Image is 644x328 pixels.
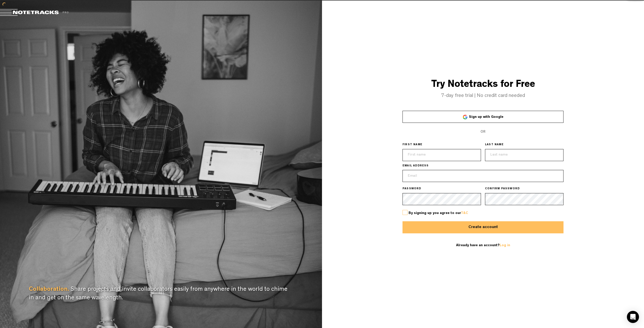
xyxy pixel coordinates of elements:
[403,149,481,161] input: First name
[409,211,468,215] span: By signing up you agree to our
[403,164,429,168] span: EMAIL ADDRESS
[322,80,644,91] h3: Try Notetracks for Free
[403,221,563,233] button: Create account
[322,93,644,99] h4: 7-day free trial | No credit card needed
[480,130,486,134] span: OR
[29,287,69,293] span: Collaboration.
[469,115,503,119] span: Sign up with Google
[627,311,639,323] div: Open Intercom Messenger
[29,287,288,301] span: Share projects and invite collaborators easily from anywhere in the world to chime in and get on ...
[485,187,520,191] span: CONFIRM PASSWORD
[403,143,422,147] span: FIRST NAME
[456,244,510,247] span: Already have an account?
[485,149,563,161] input: Last name
[500,244,510,247] a: Log in
[403,187,421,191] span: PASSWORD
[485,143,504,147] span: LAST NAME
[403,170,563,182] input: Email
[461,211,468,215] a: T&C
